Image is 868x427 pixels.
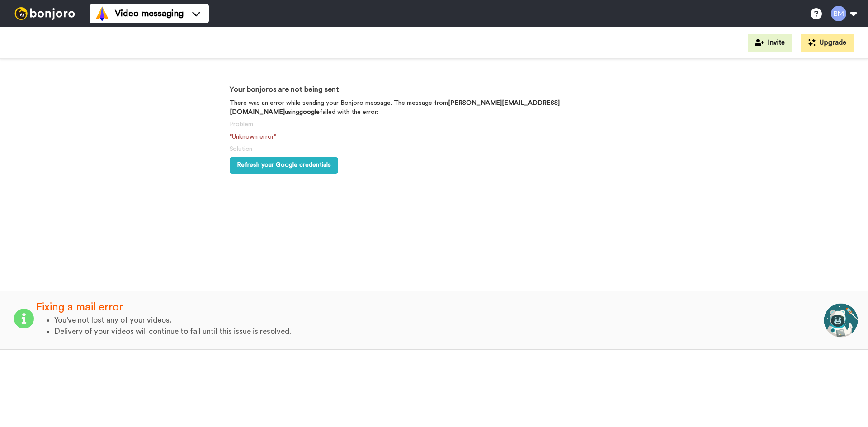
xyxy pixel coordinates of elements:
[237,162,331,168] span: Refresh your Google credentials
[230,100,560,115] b: [PERSON_NAME][EMAIL_ADDRESS][DOMAIN_NAME]
[11,7,79,20] img: bj-logo-header-white.svg
[230,146,639,153] h5: Solution
[299,109,320,115] b: google
[95,6,109,21] img: vm-color.svg
[230,157,338,174] button: Refresh your Google credentials
[115,7,184,20] span: Video messaging
[54,326,823,337] li: Delivery of your videos will continue to fail until this issue is resolved.
[230,86,639,94] h3: Your bonjoros are not being sent
[230,99,639,117] p: There was an error while sending your Bonjoro message. The message from using failed with the error:
[54,315,823,326] li: You've not lost any of your videos.
[36,300,823,315] div: Fixing a mail error
[801,34,854,52] button: Upgrade
[230,132,639,141] p: "Unknown error"
[748,34,792,52] button: Invite
[230,121,639,128] h5: Problem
